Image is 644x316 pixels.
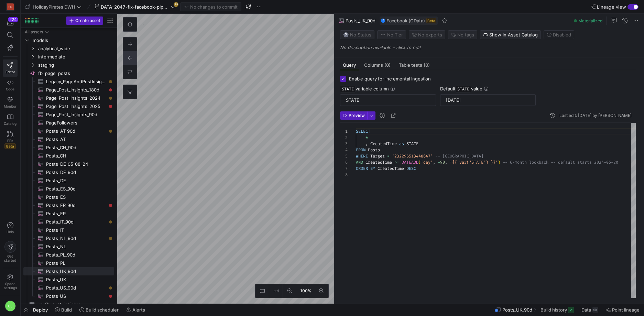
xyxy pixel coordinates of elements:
span: STATE [340,86,356,92]
div: Press SPACE to select this row. [23,242,114,251]
div: Press SPACE to select this row. [23,275,114,284]
a: Editor [3,59,18,77]
button: No experts [409,30,445,39]
div: Press SPACE to select this row. [23,77,114,86]
span: AND [356,160,363,165]
span: Posts_NL_90d​​​​​​​​​ [46,235,106,242]
a: Posts_NL_90d​​​​​​​​​ [23,234,114,242]
span: Page_Post_Insights_2024​​​​​​​​​ [46,94,106,102]
div: 6 [340,159,348,165]
button: DATA-2047-fix-facebook-pipeline [93,2,177,11]
span: Beta [426,18,436,23]
a: Posts_CH_90d​​​​​​​​​ [23,143,114,152]
div: 9K [592,307,598,313]
span: Posts_UK_90d [502,307,532,313]
span: Page_Post_Insights_180d​​​​​​​​​ [46,86,106,94]
button: CL [3,299,18,313]
span: Deploy [33,307,48,313]
a: Catalog [3,111,18,128]
div: Last edit: [DATE] by [PERSON_NAME] [559,113,632,118]
span: fb_page_posts​​​​​​​​ [38,69,113,77]
div: 3 [340,141,348,147]
span: -- [GEOGRAPHIC_DATA] [435,153,483,159]
span: ORDER [356,166,368,171]
a: Posts_DE_05_08_24​​​​​​​​​ [23,160,114,168]
span: (0) [424,63,430,67]
button: HolidayPirates DWH [23,2,83,11]
a: PRsBeta [3,128,18,152]
span: No expert s [418,32,442,37]
span: Posts_ES_90d​​​​​​​​​ [46,185,106,193]
span: staging [38,61,113,69]
span: = [387,153,390,159]
div: 4 [340,147,348,153]
span: Target [370,153,385,159]
button: Getstarted [3,238,18,265]
span: Alerts [132,307,145,313]
div: Press SPACE to select this row. [23,94,114,102]
a: Posts_US_90d​​​​​​​​​ [23,284,114,292]
a: Posts_ES_90d​​​​​​​​​ [23,185,114,193]
div: Press SPACE to select this row. [23,135,114,143]
button: Data9K [578,304,601,316]
span: Create asset [75,18,100,23]
a: Posts_DE​​​​​​​​​ [23,176,114,185]
button: Build history [537,304,577,316]
div: 224 [8,17,18,22]
span: Point lineage [612,307,640,313]
a: int_fb_post_insights​​​​​​​​​​ [23,300,114,308]
span: Posts [368,147,380,153]
img: undefined [381,19,385,23]
div: Press SPACE to select this row. [23,127,114,135]
div: All assets [25,30,43,34]
span: Posts_UK_90d [346,18,375,23]
a: Monitor [3,94,18,111]
div: 1 [340,128,348,134]
span: FROM [356,147,365,153]
div: CL [5,301,16,312]
span: int_fb_post_insights​​​​​​​​​​ [37,301,106,308]
span: intermediate [38,53,113,61]
div: Press SPACE to select this row. [23,201,114,209]
div: Press SPACE to select this row. [23,36,114,44]
span: Posts_DE_90d​​​​​​​​​ [46,168,106,176]
div: 8 [340,172,348,178]
span: Columns [364,63,391,67]
div: Press SPACE to select this row. [23,284,114,292]
a: Page_Post_Insights_2024​​​​​​​​​ [23,94,114,102]
span: Query [343,63,356,67]
a: Posts_FR_90d​​​​​​​​​ [23,201,114,209]
span: Posts_IT​​​​​​​​​ [46,226,106,234]
div: Press SPACE to select this row. [23,119,114,127]
span: Posts_UK_90d​​​​​​​​​ [46,268,106,275]
span: Posts_DE​​​​​​​​​ [46,177,106,185]
span: analytical_wide [38,45,113,53]
div: Press SPACE to select this row. [23,53,114,61]
span: ) [498,160,500,165]
div: 5 [340,153,348,159]
span: Legacy_PageAndPostInsights​​​​​​​​​ [46,78,106,86]
span: , [365,141,368,146]
span: ( [418,160,421,165]
a: Page_Post_Insights_180d​​​​​​​​​ [23,86,114,94]
img: No tier [380,32,386,37]
p: No description available - click to edit [340,45,641,50]
span: Lineage view [597,4,626,10]
div: Press SPACE to select this row. [23,267,114,275]
a: Page_Post_Insights_2025​​​​​​​​​ [23,102,114,110]
span: Posts_DE_05_08_24​​​​​​​​​ [46,160,106,168]
div: Press SPACE to select this row. [23,28,114,36]
a: Page_Post_Insights_90d​​​​​​​​​ [23,110,114,119]
button: Show in Asset Catalog [480,30,541,39]
a: Posts_PL​​​​​​​​​ [23,259,114,267]
a: Posts_IT​​​​​​​​​ [23,226,114,234]
span: Data [581,307,591,313]
a: Posts_AT​​​​​​​​​ [23,135,114,143]
span: , [445,160,447,165]
span: -- 6-month lookback -- default starts 2024-05-20 [503,160,618,165]
span: 'day' [421,160,433,165]
div: Press SPACE to select this row. [23,300,114,308]
button: No statusNo Status [340,30,374,39]
a: Posts_FR​​​​​​​​​ [23,209,114,218]
span: Posts_CH​​​​​​​​​ [46,152,106,160]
